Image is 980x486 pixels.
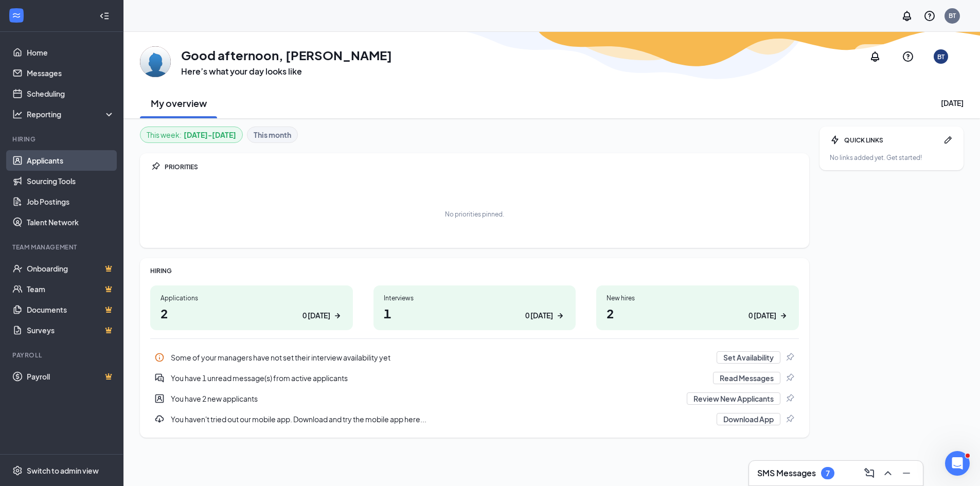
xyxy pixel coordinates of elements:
[184,129,236,140] b: [DATE] - [DATE]
[150,368,799,388] a: DoubleChatActiveYou have 1 unread message(s) from active applicantsRead MessagesPin
[749,310,776,321] div: 0 [DATE]
[171,373,707,383] div: You have 1 unread message(s) from active applicants
[150,388,799,409] a: UserEntityYou have 2 new applicantsReview New ApplicantsPin
[882,467,894,479] svg: ChevronUp
[596,285,799,330] a: New hires20 [DATE]ArrowRight
[27,150,115,171] a: Applicants
[150,161,161,172] svg: Pin
[27,279,115,299] a: TeamCrown
[150,347,799,368] div: Some of your managers have not set their interview availability yet
[937,52,945,61] div: BT
[154,373,165,383] svg: DoubleChatActive
[150,285,353,330] a: Applications20 [DATE]ArrowRight
[785,352,795,363] svg: Pin
[384,304,566,322] h1: 1
[713,372,780,384] button: Read Messages
[778,311,789,321] svg: ArrowRight
[27,258,115,279] a: OnboardingCrown
[147,129,236,140] div: This week :
[861,465,878,481] button: ComposeMessage
[181,46,392,64] h1: Good afternoon, [PERSON_NAME]
[945,451,970,476] iframe: Intercom live chat
[254,129,291,140] b: This month
[863,467,876,479] svg: ComposeMessage
[923,10,936,22] svg: QuestionInfo
[27,109,115,119] div: Reporting
[150,409,799,429] a: DownloadYou haven't tried out our mobile app. Download and try the mobile app here...Download AppPin
[27,63,115,83] a: Messages
[900,467,913,479] svg: Minimize
[27,171,115,191] a: Sourcing Tools
[165,163,799,171] div: PRIORITIES
[607,294,789,302] div: New hires
[525,310,553,321] div: 0 [DATE]
[941,98,964,108] div: [DATE]
[844,136,939,145] div: QUICK LINKS
[12,109,23,119] svg: Analysis
[12,243,113,251] div: Team Management
[949,11,956,20] div: BT
[757,467,816,479] h3: SMS Messages
[830,135,840,145] svg: Bolt
[171,414,710,424] div: You haven't tried out our mobile app. Download and try the mobile app here...
[150,266,799,275] div: HIRING
[161,294,343,302] div: Applications
[785,414,795,424] svg: Pin
[161,304,343,322] h1: 2
[151,97,207,110] h2: My overview
[785,373,795,383] svg: Pin
[150,347,799,368] a: InfoSome of your managers have not set their interview availability yetSet AvailabilityPin
[150,409,799,429] div: You haven't tried out our mobile app. Download and try the mobile app here...
[99,11,110,21] svg: Collapse
[373,285,576,330] a: Interviews10 [DATE]ArrowRight
[302,310,330,321] div: 0 [DATE]
[902,50,914,63] svg: QuestionInfo
[555,311,565,321] svg: ArrowRight
[27,191,115,212] a: Job Postings
[171,393,681,404] div: You have 2 new applicants
[150,368,799,388] div: You have 1 unread message(s) from active applicants
[445,210,504,219] div: No priorities pinned.
[384,294,566,302] div: Interviews
[27,320,115,340] a: SurveysCrown
[154,393,165,404] svg: UserEntity
[27,366,115,387] a: PayrollCrown
[154,414,165,424] svg: Download
[12,351,113,359] div: Payroll
[27,212,115,232] a: Talent Network
[150,388,799,409] div: You have 2 new applicants
[27,465,99,476] div: Switch to admin view
[27,299,115,320] a: DocumentsCrown
[880,465,896,481] button: ChevronUp
[154,352,165,363] svg: Info
[901,10,913,22] svg: Notifications
[171,352,710,363] div: Some of your managers have not set their interview availability yet
[687,392,780,405] button: Review New Applicants
[869,50,881,63] svg: Notifications
[27,83,115,104] a: Scheduling
[826,469,830,478] div: 7
[11,10,22,21] svg: WorkstreamLogo
[12,135,113,143] div: Hiring
[717,351,780,364] button: Set Availability
[140,46,171,77] img: Ben Truitt
[181,66,392,77] h3: Here’s what your day looks like
[607,304,789,322] h1: 2
[898,465,915,481] button: Minimize
[717,413,780,425] button: Download App
[943,135,953,145] svg: Pen
[12,465,23,476] svg: Settings
[27,42,115,63] a: Home
[830,153,953,162] div: No links added yet. Get started!
[332,311,343,321] svg: ArrowRight
[785,393,795,404] svg: Pin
